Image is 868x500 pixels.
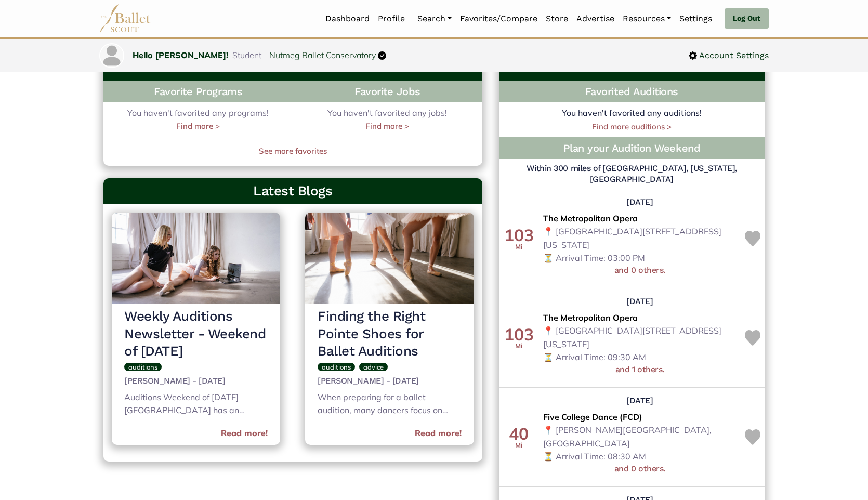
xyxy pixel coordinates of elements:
span: The Metropolitan Opera [543,212,638,226]
a: Find more auditions > [592,122,672,131]
img: header_image.img [112,213,280,304]
p: You haven't favorited any auditions! [499,107,765,120]
img: profile picture [100,44,123,67]
div: Mi [504,243,534,250]
h4: Plan your Audition Weekend [507,141,756,155]
span: Student [232,50,261,60]
h5: [PERSON_NAME] - [DATE] [318,376,461,387]
h5: and 0 others. [543,265,737,276]
h4: Favorited Auditions [507,85,756,98]
h4: Favorite Programs [103,81,293,102]
a: Log Out [725,8,769,29]
div: When preparing for a ballet audition, many dancers focus on perfecting their technique, refining ... [318,391,461,419]
a: Search [413,8,456,30]
span: - [264,50,267,60]
div: Mi [504,442,534,449]
span: advice [363,363,384,371]
h3: Latest Blogs [112,182,474,200]
a: Find more > [176,120,220,133]
h4: Favorite Jobs [293,81,482,102]
div: Mi [504,343,534,349]
a: Nutmeg Ballet Conservatory [269,50,376,60]
div: 40 [504,425,534,442]
a: Find more > [365,120,409,133]
h5: and 1 others. [543,364,737,375]
a: Advertise [572,8,619,30]
div: You haven't favorited any jobs! [293,107,482,133]
a: Profile [374,8,409,30]
h5: [DATE] [543,296,737,307]
a: Read more! [415,427,462,440]
span: auditions [128,363,157,371]
a: Read more! [221,427,268,440]
a: Hello [PERSON_NAME]! [133,50,228,60]
div: 103 [504,227,534,243]
div: You haven't favorited any programs! [103,107,293,133]
td: 📍 [GEOGRAPHIC_DATA][STREET_ADDRESS][US_STATE] ⏳ Arrival Time: 03:00 PM [539,189,741,288]
h5: and 0 others. [543,464,737,475]
a: Settings [675,8,716,30]
td: 📍 [GEOGRAPHIC_DATA][STREET_ADDRESS][US_STATE] ⏳ Arrival Time: 09:30 AM [539,288,741,387]
span: Five College Dance (FCD) [543,411,642,424]
td: 📍 [PERSON_NAME][GEOGRAPHIC_DATA], [GEOGRAPHIC_DATA] ⏳ Arrival Time: 08:30 AM [539,387,741,486]
img: header_image.img [305,213,474,304]
span: Account Settings [697,49,769,62]
h5: Within 300 miles of [GEOGRAPHIC_DATA], [US_STATE], [GEOGRAPHIC_DATA] [499,163,765,185]
div: 103 [504,326,534,343]
a: Dashboard [321,8,374,30]
h5: [DATE] [543,396,737,406]
a: Favorites/Compare [456,8,542,30]
a: Account Settings [689,49,769,62]
a: See more favorites [103,145,482,157]
h5: [PERSON_NAME] - [DATE] [124,376,268,387]
span: auditions [322,363,351,371]
h3: Finding the Right Pointe Shoes for Ballet Auditions [318,308,461,360]
a: Store [542,8,572,30]
h5: [DATE] [543,197,737,208]
h3: Weekly Auditions Newsletter - Weekend of [DATE] [124,308,268,360]
div: Auditions Weekend of [DATE] [GEOGRAPHIC_DATA] has an audition for admittance into the Dance Depar... [124,391,268,419]
a: Resources [619,8,675,30]
span: The Metropolitan Opera [543,311,638,325]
